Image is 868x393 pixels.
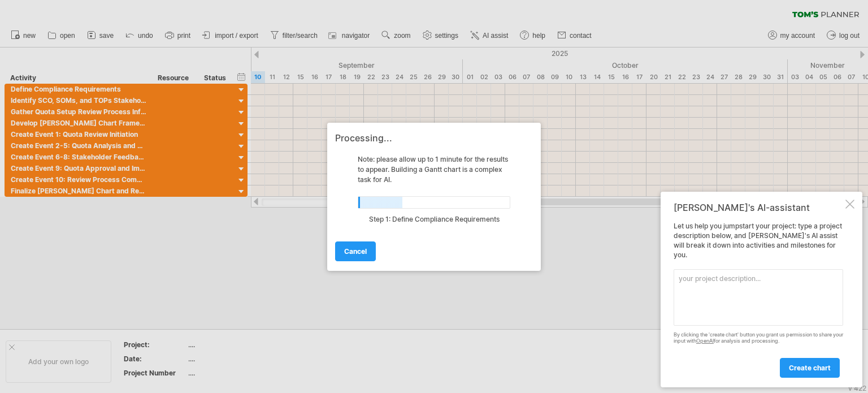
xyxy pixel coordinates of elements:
a: OpenAI [696,338,714,344]
div: Let us help you jumpstart your project: type a project description below, and [PERSON_NAME]'s AI ... [674,222,843,377]
div: Note: please allow up to 1 minute for the results to appear. Building a Gantt chart is a complex ... [335,154,533,185]
div: By clicking the 'create chart' button you grant us permission to share your input with for analys... [674,332,843,344]
div: Processing... [335,133,533,143]
span: create chart [789,364,831,372]
div: [PERSON_NAME]'s AI-assistant [674,202,843,213]
div: Step 1: Define Compliance Requirements [358,214,510,232]
span: cancel [344,247,367,256]
a: cancel [335,241,376,261]
a: create chart [780,358,840,378]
